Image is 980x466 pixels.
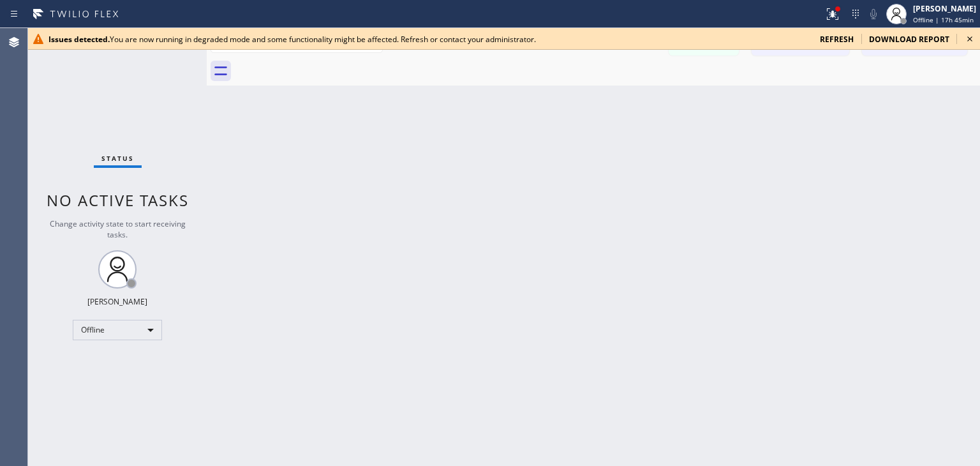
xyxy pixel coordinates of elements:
span: No active tasks [47,190,189,211]
span: Change activity state to start receiving tasks. [50,218,186,240]
span: Offline | 17h 45min [913,15,974,24]
div: Offline [73,320,162,340]
button: Mute [865,5,882,23]
div: [PERSON_NAME] [913,3,976,14]
span: download report [869,34,949,45]
div: You are now running in degraded mode and some functionality might be affected. Refresh or contact... [48,34,810,45]
span: Status [101,154,134,163]
div: [PERSON_NAME] [87,296,147,307]
span: refresh [820,34,854,45]
b: Issues detected. [48,34,110,45]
